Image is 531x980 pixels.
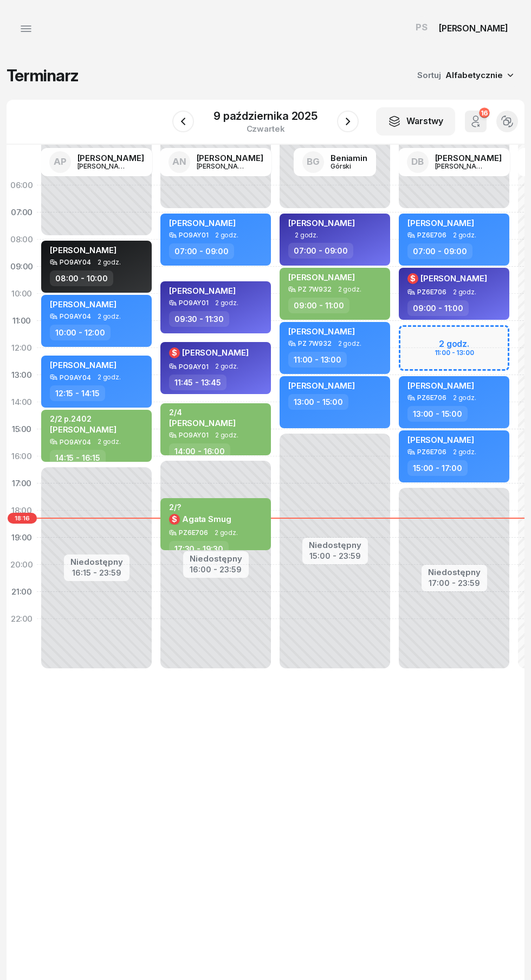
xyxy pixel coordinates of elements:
[411,157,424,166] span: DB
[7,253,37,280] div: 09:00
[182,347,249,358] span: [PERSON_NAME]
[309,539,361,563] button: Niedostępny15:00 - 23:59
[169,286,236,296] span: [PERSON_NAME]
[288,243,353,259] div: 07:00 - 09:00
[169,443,230,459] div: 14:00 - 16:00
[465,111,487,132] button: 16
[172,349,177,357] span: $
[7,334,37,362] div: 12:00
[50,360,116,370] span: [PERSON_NAME]
[439,24,508,33] div: [PERSON_NAME]
[77,163,129,170] div: [PERSON_NAME]
[160,148,272,176] a: AN[PERSON_NAME][PERSON_NAME]
[197,154,263,162] div: [PERSON_NAME]
[190,563,242,574] div: 16:00 - 23:59
[7,199,37,226] div: 07:00
[298,286,332,293] div: PZ 7W932
[7,470,37,497] div: 17:00
[309,549,361,560] div: 15:00 - 23:59
[298,340,332,347] div: PZ 7W932
[50,270,113,286] div: 08:00 - 10:00
[388,114,443,128] div: Warstwy
[98,313,121,320] span: 2 godz.
[54,157,67,166] span: AP
[407,243,472,259] div: 07:00 - 09:00
[407,300,469,316] div: 09:00 - 11:00
[197,163,249,170] div: [PERSON_NAME]
[7,280,37,307] div: 10:00
[428,566,481,590] button: Niedostępny17:00 - 23:59
[7,66,79,85] h1: Terminarz
[50,245,116,255] span: [PERSON_NAME]
[407,460,468,476] div: 15:00 - 17:00
[215,431,238,439] span: 2 godz.
[7,307,37,334] div: 11:00
[179,299,209,306] div: PO9AY01
[169,502,231,512] div: 2/?
[70,566,123,577] div: 16:15 - 23:59
[309,541,361,549] div: Niedostępny
[407,406,468,422] div: 13:00 - 15:00
[428,576,481,588] div: 17:00 - 23:59
[215,299,238,307] span: 2 godz.
[169,408,236,417] div: 2/4
[98,438,121,446] span: 2 godz.
[288,272,355,282] span: [PERSON_NAME]
[50,414,116,423] div: 2/2 p.2402
[288,218,355,228] span: [PERSON_NAME]
[98,259,121,266] span: 2 godz.
[398,148,510,176] a: DB[PERSON_NAME][PERSON_NAME]
[288,394,348,410] div: 13:00 - 15:00
[60,374,91,381] div: PO9AY04
[453,394,476,402] span: 2 godz.
[410,275,416,282] span: $
[294,148,376,176] a: BGBeniaminGórski
[453,448,476,456] span: 2 godz.
[182,514,231,524] span: Agata Smug
[331,154,367,162] div: Beniamin
[7,443,37,470] div: 16:00
[7,416,37,443] div: 15:00
[435,154,502,162] div: [PERSON_NAME]
[169,218,236,228] span: [PERSON_NAME]
[288,381,355,391] span: [PERSON_NAME]
[98,373,121,381] span: 2 godz.
[179,231,209,238] div: PO9AY01
[215,529,238,537] span: 2 godz.
[41,148,153,176] a: AP[PERSON_NAME][PERSON_NAME]
[407,381,474,391] span: [PERSON_NAME]
[8,513,37,524] span: 18:16
[417,448,446,455] div: PZ6E706
[50,385,105,401] div: 12:15 - 14:15
[77,154,144,162] div: [PERSON_NAME]
[50,424,116,435] span: [PERSON_NAME]
[213,111,318,121] div: 9 października 2025
[172,515,177,523] span: $
[338,286,361,293] span: 2 godz.
[295,231,318,238] span: 2 godz.
[7,172,37,199] div: 06:00
[7,389,37,416] div: 14:00
[7,578,37,605] div: 21:00
[338,340,361,347] span: 2 godz.
[60,313,91,320] div: PO9AY04
[70,558,123,566] div: Niedostępny
[417,288,446,295] div: PZ6E706
[60,439,91,446] div: PO9AY04
[7,497,37,524] div: 18:00
[50,299,116,310] span: [PERSON_NAME]
[7,226,37,253] div: 08:00
[307,157,320,166] span: BG
[7,362,37,389] div: 13:00
[404,64,524,87] button: Sortuj Alfabetycznie
[416,23,428,32] span: PS
[7,605,37,633] div: 22:00
[7,551,37,578] div: 20:00
[179,529,208,536] div: PZ6E706
[288,352,347,367] div: 11:00 - 13:00
[453,231,476,239] span: 2 godz.
[407,218,474,228] span: [PERSON_NAME]
[7,524,37,551] div: 19:00
[417,394,446,401] div: PZ6E706
[169,243,234,259] div: 07:00 - 09:00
